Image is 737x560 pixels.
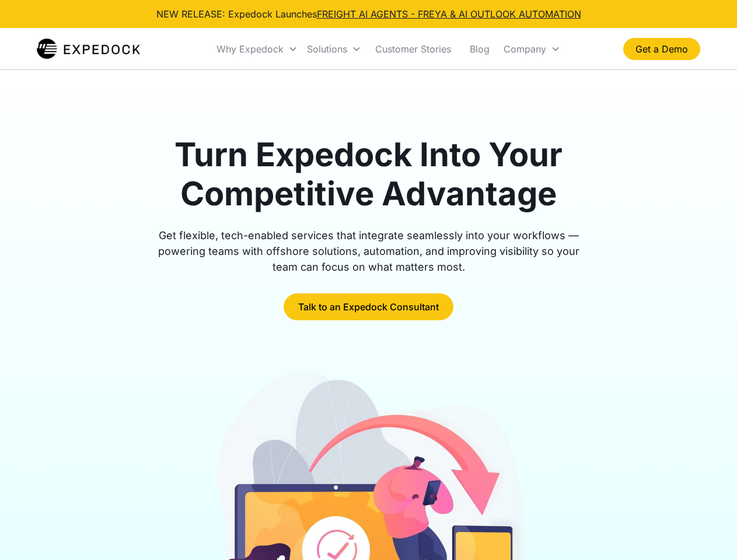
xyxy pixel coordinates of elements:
[37,37,140,61] img: Expedock Logo
[284,293,453,320] a: Talk to an Expedock Consultant
[679,504,737,560] iframe: Chat Widget
[317,8,581,20] a: FREIGHT AI AGENTS - FREYA & AI OUTLOOK AUTOMATION
[156,7,581,21] div: NEW RELEASE: Expedock Launches
[460,29,499,69] a: Blog
[504,43,546,55] div: Company
[499,29,565,69] div: Company
[623,38,700,60] a: Get a Demo
[216,43,284,55] div: Why Expedock
[212,29,302,69] div: Why Expedock
[145,228,593,275] div: Get flexible, tech-enabled services that integrate seamlessly into your workflows — powering team...
[302,29,366,69] div: Solutions
[366,29,460,69] a: Customer Stories
[145,135,593,213] h1: Turn Expedock Into Your Competitive Advantage
[307,43,347,55] div: Solutions
[37,37,140,61] a: home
